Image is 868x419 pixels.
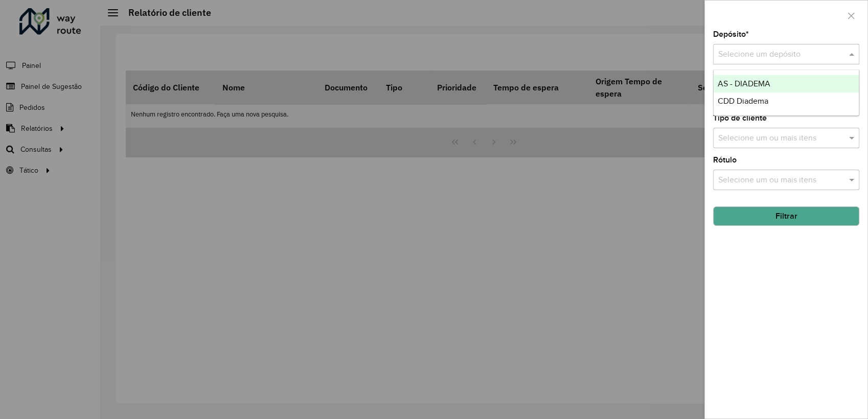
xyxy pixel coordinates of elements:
[713,112,767,124] label: Tipo de cliente
[713,28,749,40] label: Depósito
[713,206,859,226] button: Filtrar
[718,79,770,88] span: AS - DIADEMA
[713,154,737,166] label: Rótulo
[718,97,768,105] span: CDD Diadema
[713,69,859,116] ng-dropdown-panel: Options list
